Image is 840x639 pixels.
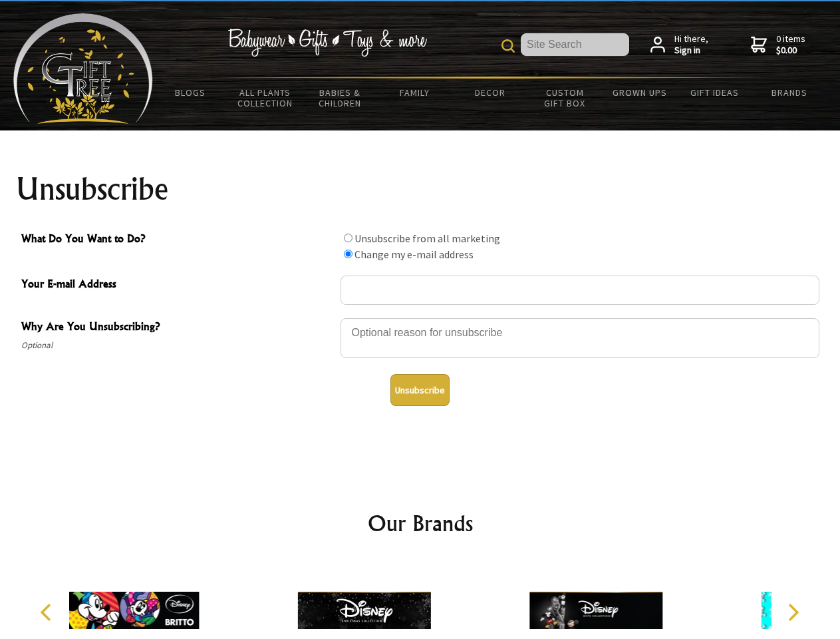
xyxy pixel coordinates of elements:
[778,598,807,627] button: Next
[674,45,708,57] strong: Sign in
[650,33,708,57] a: Hi there,Sign in
[27,507,814,539] h2: Our Brands
[776,45,805,57] strong: $0.00
[21,318,334,337] span: Why Are You Unsubscribing?
[341,276,819,305] input: Your E-mail Address
[390,374,450,406] button: Unsubscribe
[344,234,352,242] input: What Do You Want to Do?
[752,79,827,106] a: Brands
[33,598,63,627] button: Previous
[527,79,603,117] a: Custom Gift Box
[228,79,303,117] a: All Plants Collection
[344,250,352,258] input: What Do You Want to Do?
[16,173,825,205] h1: Unsubscribe
[521,33,629,56] input: Site Search
[21,337,334,353] span: Optional
[354,232,500,245] label: Unsubscribe from all marketing
[776,33,805,57] span: 0 items
[677,79,752,106] a: Gift Ideas
[674,33,708,57] span: Hi there,
[452,79,527,106] a: Decor
[21,230,334,250] span: What Do You Want to Do?
[378,79,453,106] a: Family
[303,79,378,117] a: Babies & Children
[153,79,228,106] a: BLOGS
[602,79,677,106] a: Grown Ups
[354,248,474,261] label: Change my e-mail address
[21,276,334,295] span: Your E-mail Address
[501,39,515,53] img: product search
[341,318,819,358] textarea: Why Are You Unsubscribing?
[227,29,427,57] img: Babywear - Gifts - Toys & more
[13,13,153,124] img: Babyware - Gifts - Toys and more...
[751,33,805,57] a: 0 items$0.00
